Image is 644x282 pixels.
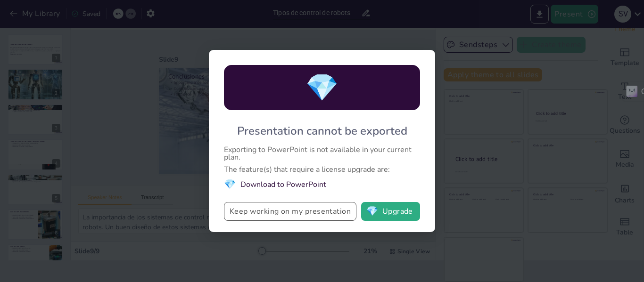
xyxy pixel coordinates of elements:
[224,202,356,221] button: Keep working on my presentation
[224,166,420,173] div: The feature(s) that require a license upgrade are:
[305,70,339,106] span: diamond
[237,123,407,138] div: Presentation cannot be exported
[224,178,236,191] span: diamond
[224,146,420,161] div: Exporting to PowerPoint is not available in your current plan.
[366,207,378,216] span: diamond
[224,178,420,191] li: Download to PowerPoint
[361,202,420,221] button: diamondUpgrade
